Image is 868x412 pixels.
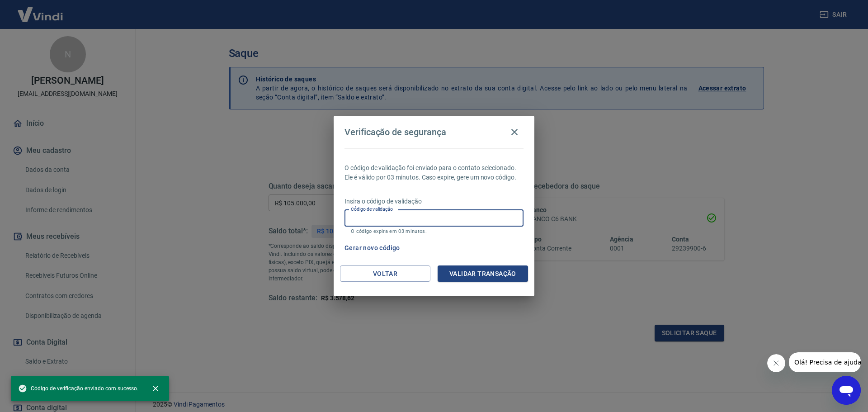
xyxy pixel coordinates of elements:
p: O código de validação foi enviado para o contato selecionado. Ele é válido por 03 minutos. Caso e... [344,163,524,182]
iframe: Botão para abrir a janela de mensagens [832,376,861,405]
p: Insira o código de validação [344,197,524,206]
button: Voltar [340,265,430,282]
label: Código de validação [351,206,393,213]
button: close [146,379,165,398]
h4: Verificação de segurança [344,127,446,137]
button: Validar transação [438,265,528,282]
button: Gerar novo código [341,240,404,256]
iframe: Fechar mensagem [767,354,785,372]
span: Olá! Precisa de ajuda? [5,6,76,14]
span: Código de verificação enviado com sucesso. [18,384,138,393]
iframe: Mensagem da empresa [789,352,861,372]
p: O código expira em 03 minutos. [351,228,517,234]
